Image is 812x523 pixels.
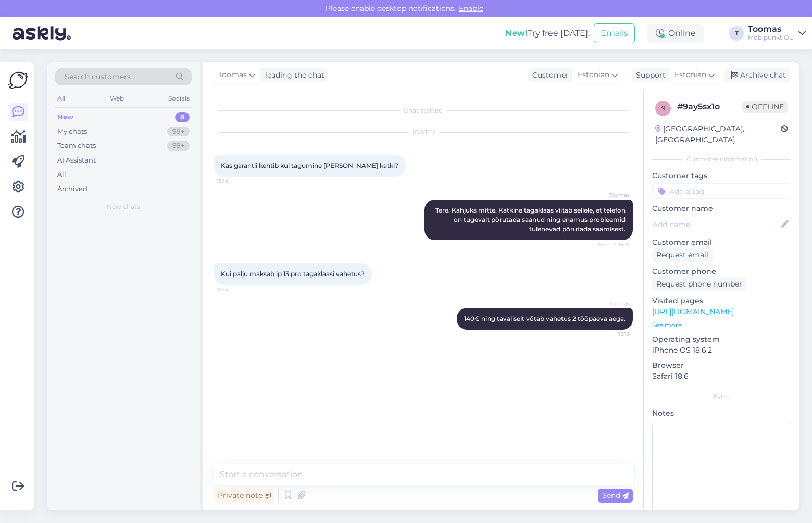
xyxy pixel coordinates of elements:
[652,295,791,306] p: Visited pages
[107,202,140,211] span: New chats
[214,106,633,115] div: Chat started
[652,237,791,248] p: Customer email
[724,68,790,82] div: Archive chat
[748,25,806,42] a: ToomasMobipunkt OÜ
[729,26,744,41] div: T
[435,206,627,233] span: Tere. Kahjuks mitte. Katkine tagaklaas viitab sellele, et telefon on tugevalt põrutada saanud nin...
[217,177,256,185] span: 15:14
[632,70,666,81] div: Support
[505,28,528,38] b: New!
[57,169,66,180] div: All
[578,69,609,81] span: Estonian
[505,27,590,40] div: Try free [DATE]:
[167,141,190,151] div: 99+
[221,270,365,278] span: Kui palju maksab ip 13 pro tagaklaasi vahetus?
[218,69,247,81] span: Toomas
[652,183,791,199] input: Add a tag
[167,127,190,137] div: 99+
[652,266,791,277] p: Customer phone
[166,92,192,105] div: Socials
[8,70,28,90] img: Askly Logo
[652,345,791,356] p: iPhone OS 18.6.2
[591,300,630,307] span: Toomas
[594,23,635,43] button: Emails
[591,191,630,199] span: Toomas
[652,248,713,262] div: Request email
[214,489,275,503] div: Private note
[57,127,87,137] div: My chats
[221,161,398,169] span: Kas garantii kehtib kui tagumine [PERSON_NAME] katki?
[108,92,126,105] div: Web
[175,112,190,122] div: 8
[652,392,791,402] div: Extra
[55,92,67,105] div: All
[652,203,791,214] p: Customer name
[591,241,630,248] span: Seen ✓ 15:15
[261,70,324,81] div: leading the chat
[57,155,96,166] div: AI Assistant
[742,101,788,113] span: Offline
[652,277,746,291] div: Request phone number
[217,285,256,293] span: 15:15
[677,101,742,113] div: # 9ay5sx1o
[652,408,791,419] p: Notes
[57,141,96,151] div: Team chats
[591,330,630,338] span: 15:16
[652,170,791,181] p: Customer tags
[464,315,626,322] span: 140€ ning tavaliselt võtab vahetus 2 tööpäeva aega.
[748,33,794,42] div: Mobipunkt OÜ
[661,104,665,112] span: 9
[652,360,791,371] p: Browser
[652,307,734,316] a: [URL][DOMAIN_NAME]
[653,219,779,230] input: Add name
[748,25,794,33] div: Toomas
[65,71,131,82] span: Search customers
[214,128,633,137] div: [DATE]
[652,320,791,330] p: See more ...
[647,24,704,43] div: Online
[652,371,791,382] p: Safari 18.6
[57,184,88,194] div: Archived
[652,155,791,164] div: Customer information
[456,4,486,13] span: Enable
[652,334,791,345] p: Operating system
[602,491,629,500] span: Send
[57,112,73,122] div: New
[674,69,706,81] span: Estonian
[528,70,569,81] div: Customer
[655,123,781,145] div: [GEOGRAPHIC_DATA], [GEOGRAPHIC_DATA]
